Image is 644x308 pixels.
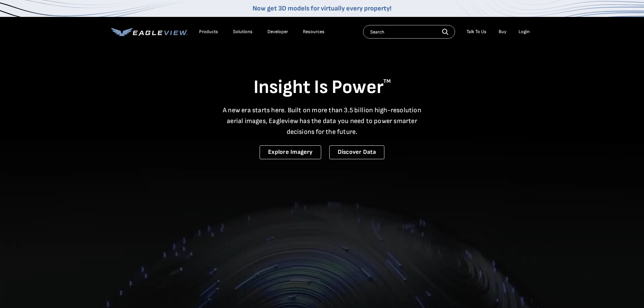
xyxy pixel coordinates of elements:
a: Now get 3D models for virtually every property! [253,4,391,13]
p: A new era starts here. Built on more than 3.5 billion high-resolution aerial images, Eagleview ha... [219,105,426,137]
a: Buy [499,29,506,35]
div: Solutions [233,29,253,35]
a: Discover Data [329,145,384,159]
div: Resources [303,29,325,35]
div: Login [519,29,530,35]
h1: Insight Is Power [111,76,533,99]
div: Products [199,29,218,35]
a: Developer [267,29,288,35]
sup: TM [383,78,391,85]
a: Explore Imagery [260,145,321,159]
input: Search [363,25,455,39]
div: Talk To Us [467,29,486,35]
